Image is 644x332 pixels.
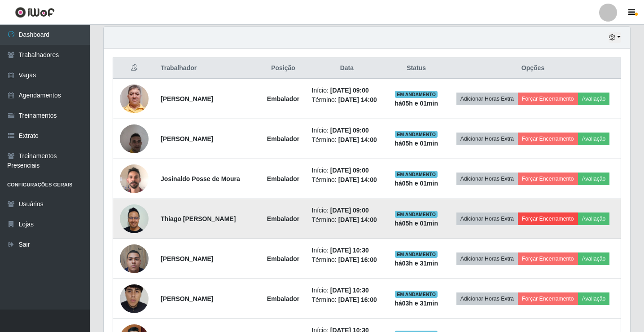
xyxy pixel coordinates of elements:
[155,58,260,79] th: Trabalhador
[330,87,369,94] time: [DATE] 09:00
[578,212,610,225] button: Avaliação
[267,215,299,222] strong: Embalador
[120,73,149,124] img: 1687914027317.jpeg
[518,173,578,185] button: Forçar Encerramento
[394,140,438,147] strong: há 05 h e 01 min
[260,58,307,79] th: Posição
[338,216,377,223] time: [DATE] 14:00
[330,207,369,214] time: [DATE] 09:00
[518,93,578,105] button: Forçar Encerramento
[120,239,149,278] img: 1758632376156.jpeg
[120,267,149,331] img: 1733491183363.jpeg
[578,252,610,265] button: Avaliação
[161,175,240,182] strong: Josinaldo Posse de Moura
[518,292,578,305] button: Forçar Encerramento
[394,180,438,187] strong: há 05 h e 01 min
[267,255,299,262] strong: Embalador
[330,167,369,174] time: [DATE] 09:00
[267,175,299,182] strong: Embalador
[161,295,213,302] strong: [PERSON_NAME]
[161,255,213,262] strong: [PERSON_NAME]
[518,212,578,225] button: Forçar Encerramento
[267,95,299,102] strong: Embalador
[15,7,55,18] img: CoreUI Logo
[312,246,382,255] li: Início:
[338,96,377,103] time: [DATE] 14:00
[120,120,149,158] img: 1701560793571.jpeg
[312,295,382,305] li: Término:
[578,93,610,105] button: Avaliação
[312,126,382,135] li: Início:
[456,212,518,225] button: Adicionar Horas Extra
[395,211,438,218] span: EM ANDAMENTO
[395,171,438,178] span: EM ANDAMENTO
[578,292,610,305] button: Avaliação
[394,260,438,267] strong: há 03 h e 31 min
[394,300,438,307] strong: há 03 h e 31 min
[338,176,377,183] time: [DATE] 14:00
[312,95,382,105] li: Término:
[120,159,149,198] img: 1749319622853.jpeg
[267,295,299,302] strong: Embalador
[330,127,369,134] time: [DATE] 09:00
[161,135,213,142] strong: [PERSON_NAME]
[312,255,382,265] li: Término:
[338,296,377,303] time: [DATE] 16:00
[312,206,382,215] li: Início:
[307,58,388,79] th: Data
[456,173,518,185] button: Adicionar Horas Extra
[445,58,621,79] th: Opções
[330,287,369,294] time: [DATE] 10:30
[120,204,149,233] img: 1756896363934.jpeg
[518,133,578,145] button: Forçar Encerramento
[312,175,382,185] li: Término:
[394,100,438,107] strong: há 05 h e 01 min
[338,256,377,263] time: [DATE] 16:00
[267,135,299,142] strong: Embalador
[395,131,438,138] span: EM ANDAMENTO
[161,215,236,222] strong: Thiago [PERSON_NAME]
[338,136,377,143] time: [DATE] 14:00
[456,93,518,105] button: Adicionar Horas Extra
[578,173,610,185] button: Avaliação
[387,58,445,79] th: Status
[161,95,213,102] strong: [PERSON_NAME]
[312,166,382,175] li: Início:
[312,86,382,95] li: Início:
[312,215,382,225] li: Término:
[330,247,369,254] time: [DATE] 10:30
[395,91,438,98] span: EM ANDAMENTO
[518,252,578,265] button: Forçar Encerramento
[456,252,518,265] button: Adicionar Horas Extra
[312,286,382,295] li: Início:
[456,133,518,145] button: Adicionar Horas Extra
[395,291,438,298] span: EM ANDAMENTO
[456,292,518,305] button: Adicionar Horas Extra
[578,133,610,145] button: Avaliação
[394,220,438,227] strong: há 05 h e 01 min
[395,251,438,258] span: EM ANDAMENTO
[312,135,382,145] li: Término:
